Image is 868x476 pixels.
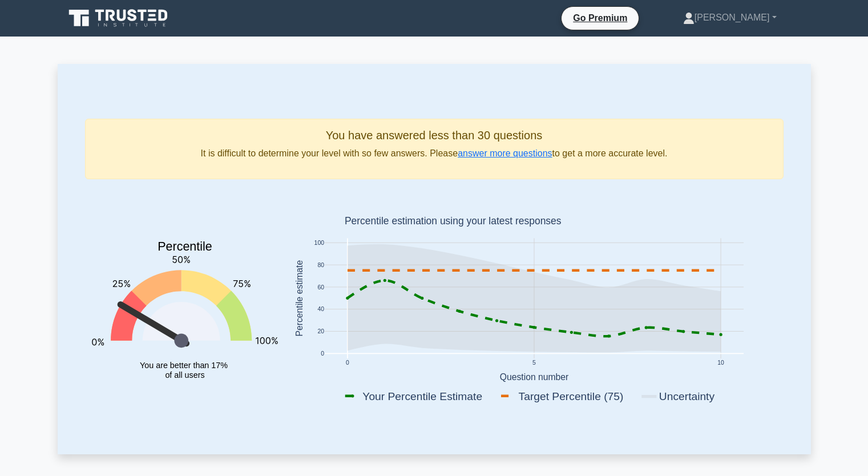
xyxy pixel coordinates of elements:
[499,372,568,382] text: Question number
[345,360,349,366] text: 0
[314,240,324,246] text: 100
[294,260,304,337] text: Percentile estimate
[566,11,634,25] a: Go Premium
[317,329,324,335] text: 20
[317,284,324,291] text: 60
[95,147,774,160] p: It is difficult to determine your level with so few answers. Please to get a more accurate level.
[344,216,561,227] text: Percentile estimation using your latest responses
[158,240,212,254] text: Percentile
[321,350,324,357] text: 0
[532,360,536,366] text: 5
[317,262,324,268] text: 80
[165,370,204,380] tspan: of all users
[458,148,552,158] a: answer more questions
[95,128,774,142] h5: You have answered less than 30 questions
[140,361,228,370] tspan: You are better than 17%
[317,306,324,313] text: 40
[717,360,724,366] text: 10
[656,6,804,29] a: [PERSON_NAME]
